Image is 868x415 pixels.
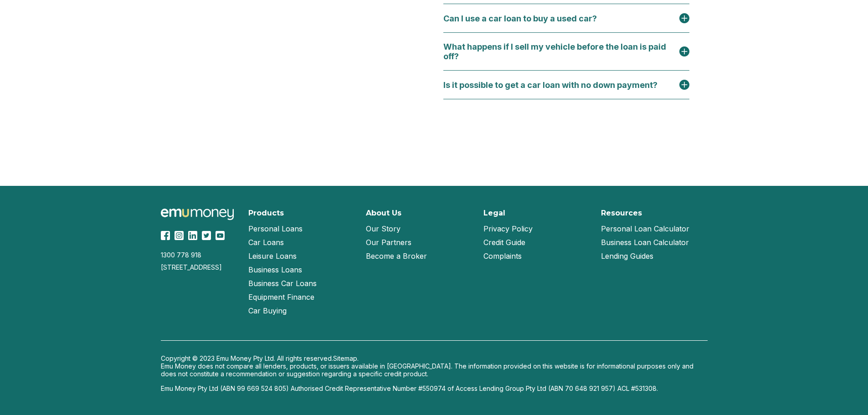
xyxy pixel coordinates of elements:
[248,277,317,290] a: Business Car Loans
[679,13,689,23] img: plus
[483,209,505,217] h2: Legal
[161,209,234,220] img: Emu Money
[248,304,287,318] a: Car Buying
[161,263,237,271] div: [STREET_ADDRESS]
[601,222,689,236] a: Personal Loan Calculator
[366,222,401,236] a: Our Story
[248,263,302,277] a: Business Loans
[601,236,689,249] a: Business Loan Calculator
[679,80,689,90] img: plus
[248,249,297,263] a: Leisure Loans
[483,222,533,236] a: Privacy Policy
[161,354,708,362] p: Copyright © 2023 Emu Money Pty Ltd. All rights reserved.
[161,231,170,240] img: Facebook
[679,46,689,56] img: plus
[248,222,303,236] a: Personal Loans
[216,231,225,240] img: YouTube
[161,384,708,392] p: Emu Money Pty Ltd (ABN 99 669 524 805) Authorised Credit Representative Number #550974 of Access ...
[366,236,411,249] a: Our Partners
[248,209,284,217] h2: Products
[483,236,525,249] a: Credit Guide
[248,290,314,304] a: Equipment Finance
[601,249,653,263] a: Lending Guides
[188,231,197,240] img: LinkedIn
[443,14,608,23] div: Can I use a car loan to buy a used car?
[202,231,211,240] img: Twitter
[248,236,284,249] a: Car Loans
[443,80,668,90] div: Is it possible to get a car loan with no down payment?
[366,209,401,217] h2: About Us
[333,354,359,362] a: Sitemap.
[161,251,237,259] div: 1300 778 918
[601,209,642,217] h2: Resources
[483,249,522,263] a: Complaints
[443,42,679,61] div: What happens if I sell my vehicle before the loan is paid off?
[161,362,708,378] p: Emu Money does not compare all lenders, products, or issuers available in [GEOGRAPHIC_DATA]. The ...
[366,249,427,263] a: Become a Broker
[175,231,184,240] img: Instagram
